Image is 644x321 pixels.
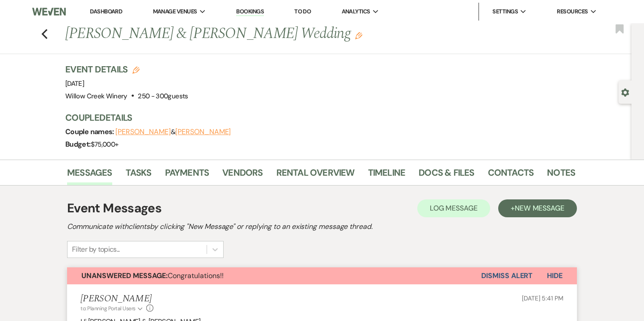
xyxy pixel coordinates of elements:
[355,31,362,39] button: Edit
[80,293,153,304] h5: [PERSON_NAME]
[175,128,231,135] button: [PERSON_NAME]
[222,165,263,185] a: Vendors
[67,221,577,232] h2: Communicate with clients by clicking "New Message" or replying to an existing message thread.
[368,165,406,185] a: Timeline
[115,127,231,136] span: &
[488,165,534,185] a: Contacts
[417,199,490,217] button: Log Message
[153,7,197,16] span: Manage Venues
[90,8,122,15] a: Dashboard
[65,23,466,45] h1: [PERSON_NAME] & [PERSON_NAME] Wedding
[430,203,478,213] span: Log Message
[81,271,168,280] strong: Unanswered Message:
[557,7,588,16] span: Resources
[67,165,112,185] a: Messages
[126,165,152,185] a: Tasks
[81,271,224,280] span: Congratulations!!
[481,267,533,284] button: Dismiss Alert
[65,139,91,149] span: Budget:
[80,305,136,312] span: to: Planning Portal Users
[138,92,188,101] span: 250 - 300 guests
[165,165,209,185] a: Payments
[492,7,518,16] span: Settings
[65,63,188,76] h3: Event Details
[547,271,563,280] span: Hide
[342,7,370,16] span: Analytics
[91,140,119,149] span: $75,000+
[115,128,171,135] button: [PERSON_NAME]
[65,127,115,136] span: Couple names:
[65,111,566,124] h3: Couple Details
[65,79,84,88] span: [DATE]
[419,165,474,185] a: Docs & Files
[32,2,66,21] img: Weven Logo
[515,203,564,213] span: New Message
[72,244,120,255] div: Filter by topics...
[498,199,577,217] button: +New Message
[533,267,577,284] button: Hide
[522,294,563,302] span: [DATE] 5:41 PM
[67,199,161,218] h1: Event Messages
[276,165,355,185] a: Rental Overview
[621,88,629,96] button: Open lead details
[236,8,264,16] a: Bookings
[294,8,311,15] a: To Do
[80,304,144,313] button: to: Planning Portal Users
[65,92,127,101] span: Willow Creek Winery
[67,267,481,284] button: Unanswered Message:Congratulations!!
[547,165,575,185] a: Notes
